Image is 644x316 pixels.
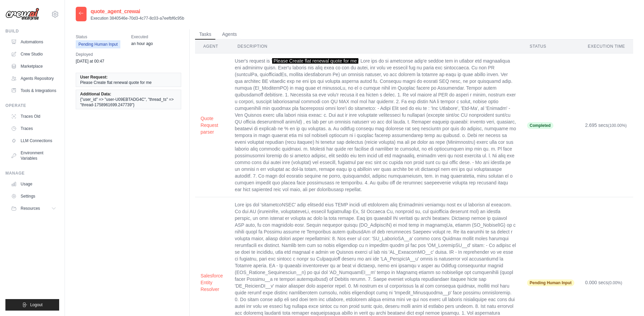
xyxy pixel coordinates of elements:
button: Tasks [195,29,215,40]
th: Agent [195,40,229,53]
a: Agents Repository [8,73,59,84]
span: Logout [30,302,43,308]
span: User Request: [80,74,108,80]
a: Tools & Integrations [8,85,59,96]
span: Status [76,33,120,40]
span: Pending Human Input [76,40,120,48]
button: Quote Request parser [200,115,224,135]
span: (0.00%) [608,280,622,285]
a: Usage [8,179,59,189]
a: Environment Variables [8,148,59,164]
a: Traces [8,123,59,134]
a: Crew Studio [8,49,59,60]
span: Please Create flat renewal quote for me [272,58,358,64]
a: LLM Connections [8,135,59,146]
a: Marketplace [8,61,59,72]
iframe: Chat Widget [610,284,644,316]
td: 2.695 secs [580,53,633,197]
p: Execution 3840546e-70d3-4c77-8c03-a7eefbf6c95b [91,16,184,21]
button: Logout [5,299,59,311]
a: Settings [8,191,59,202]
time: September 25, 2025 at 00:47 PDT [76,59,104,64]
a: Automations [8,37,59,47]
td: User's request is ' ' Lore ips do si ametconse adip'e seddoe tem in utlabor etd magnaaliqua eni a... [230,53,522,197]
span: Please Create flat renewal quote for me [80,80,151,85]
a: Traces Old [8,111,59,122]
th: Status [522,40,580,53]
button: Resources [8,203,59,214]
div: Manage [5,171,59,176]
span: Executed [131,33,153,40]
span: (100.00%) [608,123,627,128]
div: Operate [5,103,59,108]
img: Logo [5,8,39,21]
span: {"user_id" => "user-U09EBTADG4C", "thread_ts" => "thread-1758961699.247739"} [80,97,177,108]
th: Description [230,40,522,53]
button: Salesforce Entity Resolver [200,272,224,293]
span: Resources [21,206,40,211]
time: September 27, 2025 at 01:28 PDT [131,41,153,46]
span: Deployed [76,51,104,58]
span: Additional Data: [80,91,111,97]
h2: quote_agent_crewai [91,7,184,16]
div: Build [5,28,59,34]
span: Pending Human Input [527,279,574,286]
button: Agents [218,29,241,40]
span: Completed [527,122,553,129]
th: Execution Time [580,40,633,53]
